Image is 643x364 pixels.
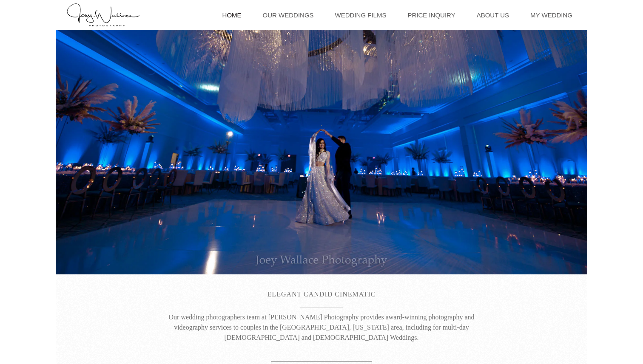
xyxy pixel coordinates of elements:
[162,175,481,185] p: .
[162,138,481,148] p: .
[162,119,481,129] p: .
[162,312,481,343] p: Our wedding photographers team at [PERSON_NAME] Photography provides award-winning photography an...
[162,156,481,166] p: .
[267,291,376,298] span: ELEGANT CANDID CINEMATIC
